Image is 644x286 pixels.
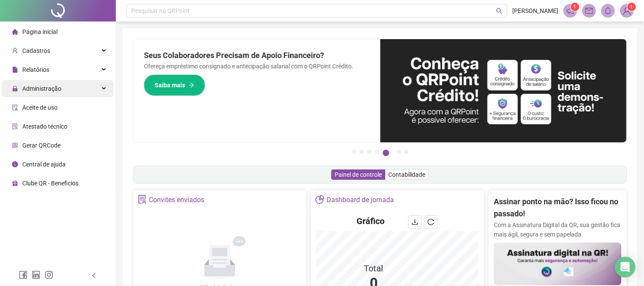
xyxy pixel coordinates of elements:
span: Cadastros [22,47,50,54]
span: Clube QR - Beneficios [22,180,79,187]
span: Administração [22,85,61,92]
div: Dashboard de jornada [327,193,394,207]
img: banner%2F11e687cd-1386-4cbd-b13b-7bd81425532d.png [380,39,627,142]
span: Contabilidade [388,171,425,178]
button: 6 [396,150,401,154]
span: Página inicial [22,28,57,35]
span: 1 [630,4,633,10]
button: 2 [360,150,364,154]
span: Aceite de uso [22,104,57,111]
button: 4 [375,150,379,154]
span: linkedin [32,271,40,279]
h4: Gráfico [357,215,384,227]
span: bell [604,7,612,15]
div: Convites enviados [149,193,204,207]
span: home [12,29,18,35]
p: Com a Assinatura Digital da QR, sua gestão fica mais ágil, segura e sem papelada. [494,220,621,239]
sup: Atualize o seu contato no menu Meus Dados [627,3,636,11]
span: instagram [45,271,53,279]
span: qrcode [12,142,18,148]
span: pie-chart [315,195,324,204]
span: Central de ajuda [22,161,66,168]
span: search [496,8,502,14]
span: Relatórios [22,66,49,73]
span: mail [585,7,593,15]
span: gift [12,180,18,186]
span: lock [12,86,18,92]
span: user-add [12,48,18,54]
sup: 1 [571,3,579,11]
button: 3 [367,150,372,154]
h2: Assinar ponto na mão? Isso ficou no passado! [494,196,621,220]
button: 5 [383,150,389,156]
span: download [411,218,418,225]
span: reload [427,218,434,225]
button: 7 [404,150,408,154]
h2: Seus Colaboradores Precisam de Apoio Financeiro? [144,49,370,62]
span: Gerar QRCode [22,142,60,149]
span: left [91,273,97,279]
span: info-circle [12,161,18,167]
button: 1 [352,150,356,154]
img: 68789 [620,4,633,17]
span: facebook [19,271,27,279]
span: notification [566,7,574,15]
span: Painel de controle [335,171,382,178]
div: Open Intercom Messenger [615,257,635,277]
span: arrow-right [188,82,194,88]
span: [PERSON_NAME] [512,6,558,15]
span: 1 [574,4,577,10]
span: solution [12,123,18,129]
span: Saiba mais [154,80,185,90]
span: Atestado técnico [22,123,67,130]
span: file [12,67,18,73]
span: audit [12,105,18,111]
img: banner%2F02c71560-61a6-44d4-94b9-c8ab97240462.png [494,243,621,285]
button: Saiba mais [144,74,205,96]
p: Ofereça empréstimo consignado e antecipação salarial com o QRPoint Crédito. [144,62,370,71]
span: solution [138,195,147,204]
